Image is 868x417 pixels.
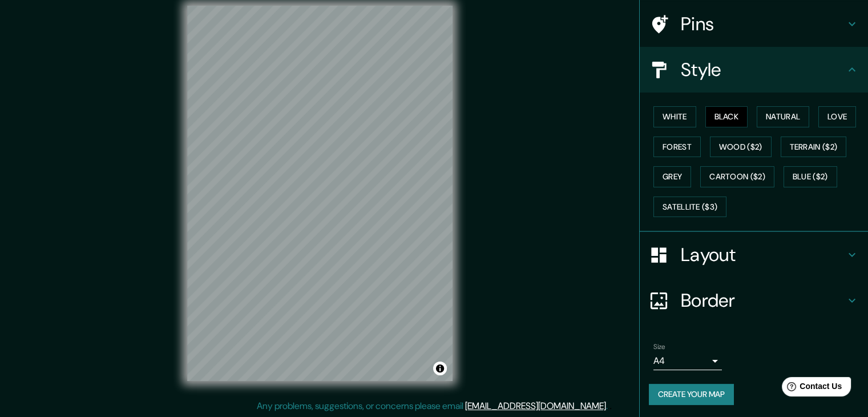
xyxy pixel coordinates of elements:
div: . [609,399,612,413]
button: Wood ($2) [710,137,772,158]
button: Terrain ($2) [781,137,847,158]
div: Layout [640,232,868,278]
label: Size [653,342,665,352]
div: Style [640,47,868,93]
button: Toggle attribution [433,362,447,375]
p: Any problems, suggestions, or concerns please email . [257,399,608,413]
button: Black [705,106,748,127]
div: A4 [653,352,722,370]
button: Forest [653,137,701,158]
button: Satellite ($3) [653,197,726,218]
div: Pins [640,1,868,47]
h4: Layout [681,243,845,266]
button: Natural [757,106,809,127]
h4: Pins [681,13,845,35]
button: Blue ($2) [784,166,837,187]
button: Create your map [649,384,734,405]
div: Border [640,278,868,323]
h4: Border [681,289,845,312]
button: Love [818,106,856,127]
a: [EMAIL_ADDRESS][DOMAIN_NAME] [465,400,606,412]
canvas: Map [187,6,453,381]
div: . [608,399,609,413]
h4: Style [681,58,845,81]
button: White [653,106,696,127]
iframe: Help widget launcher [766,372,855,404]
button: Cartoon ($2) [700,166,774,187]
button: Grey [653,166,691,187]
